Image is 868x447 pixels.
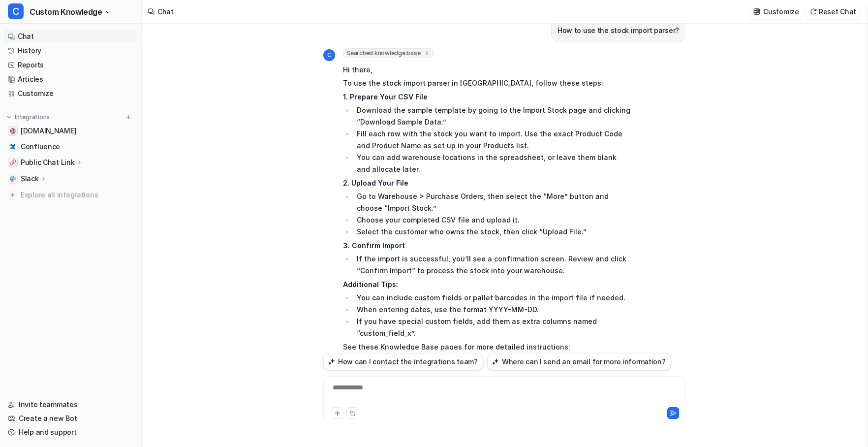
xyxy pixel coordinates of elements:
p: Slack [21,174,39,184]
img: expand menu [6,114,13,121]
button: Reset Chat [807,4,860,19]
img: Confluence [10,144,16,150]
span: Custom Knowledge [30,5,102,19]
img: help.cartoncloud.com [10,128,16,134]
a: Invite teammates [4,398,137,412]
img: customize [753,8,760,15]
a: ConfluenceConfluence [4,140,137,154]
li: You can include custom fields or pallet barcodes in the import file if needed. [354,292,631,304]
li: Fill each row with the stock you want to import. Use the exact Product Code and Product Name as s... [354,128,631,152]
p: To use the stock import parser in [GEOGRAPHIC_DATA], follow these steps: [343,77,631,89]
img: Slack [10,176,16,182]
a: Chat [4,30,137,43]
strong: 2. Upload Your File [343,179,408,187]
li: Download the sample template by going to the Import Stock page and clicking “Download Sample Data.” [354,104,631,128]
span: C [8,3,24,19]
a: help.cartoncloud.com[DOMAIN_NAME] [4,124,137,138]
a: History [4,44,137,58]
span: Searched knowledge base [343,48,434,58]
button: Integrations [4,112,53,122]
strong: Additional Tips: [343,280,398,288]
span: C [323,49,335,61]
li: Select the customer who owns the stock, then click “Upload File.” [354,226,631,238]
span: [DOMAIN_NAME] [21,126,76,136]
button: Customize [750,4,803,19]
span: Explore all integrations [21,187,133,203]
p: See these Knowledge Base pages for more detailed instructions: [343,341,631,353]
a: Reports [4,58,137,72]
p: Integrations [15,113,50,121]
span: Confluence [21,142,60,152]
button: Where can I send an email for more information? [487,353,671,370]
li: You can add warehouse locations in the spreadsheet, or leave them blank and allocate later. [354,152,631,175]
li: Choose your completed CSV file and upload it. [354,214,631,226]
img: Public Chat Link [10,160,16,165]
p: How to use the stock import parser? [558,25,679,36]
p: Customize [763,6,799,17]
a: Explore all integrations [4,188,137,202]
img: reset [810,8,817,15]
button: How can I contact the integrations team? [323,353,483,370]
a: Create a new Bot [4,412,137,425]
li: Go to Warehouse > Purchase Orders, then select the “More” button and choose “Import Stock.” [354,191,631,214]
p: Public Chat Link [21,158,75,167]
p: Hi there, [343,64,631,76]
img: menu_add.svg [125,114,132,121]
img: explore all integrations [8,190,18,200]
strong: 3. Confirm Import [343,241,405,250]
div: Chat [157,6,174,17]
li: If you have special custom fields, add them as extra columns named “custom_field_x”. [354,316,631,339]
a: Articles [4,72,137,86]
a: Customize [4,87,137,100]
strong: 1. Prepare Your CSV File [343,93,428,101]
li: When entering dates, use the format YYYY-MM-DD. [354,304,631,316]
a: Help and support [4,425,137,439]
li: If the import is successful, you’ll see a confirmation screen. Review and click “Confirm Import” ... [354,253,631,277]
